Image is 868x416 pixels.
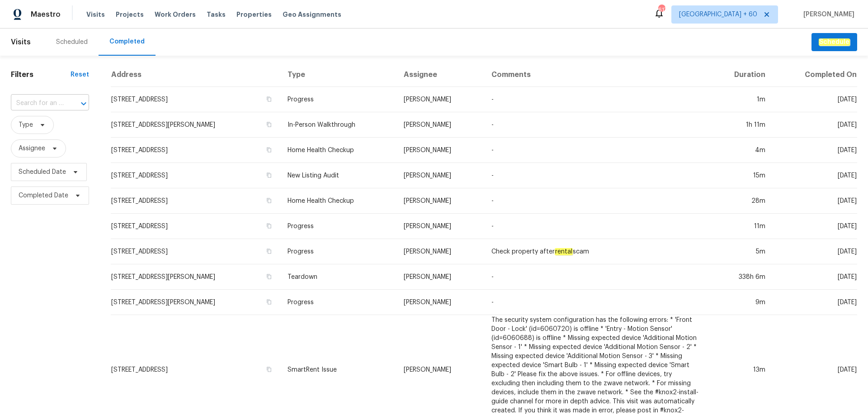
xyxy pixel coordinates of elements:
button: Copy Address [265,222,273,230]
th: Address [111,63,280,87]
td: [STREET_ADDRESS] [111,214,280,239]
td: [STREET_ADDRESS] [111,239,280,264]
td: [DATE] [773,112,857,138]
td: Home Health Checkup [280,188,396,214]
button: Copy Address [265,120,273,129]
span: [PERSON_NAME] [800,10,854,19]
td: In-Person Walkthrough [280,112,396,138]
td: [STREET_ADDRESS] [111,163,280,188]
button: Schedule [811,33,857,52]
td: Progress [280,214,396,239]
td: 5m [708,239,773,264]
td: - [484,214,708,239]
td: Check property after scam [484,239,708,264]
button: Copy Address [265,247,273,255]
td: [PERSON_NAME] [396,264,484,290]
td: [DATE] [773,87,857,112]
th: Duration [708,63,773,87]
td: [DATE] [773,138,857,163]
td: 15m [708,163,773,188]
td: [PERSON_NAME] [396,214,484,239]
td: Progress [280,290,396,315]
td: - [484,138,708,163]
td: [STREET_ADDRESS] [111,138,280,163]
span: Visits [86,10,105,19]
button: Copy Address [265,273,273,281]
td: [STREET_ADDRESS][PERSON_NAME] [111,112,280,138]
td: [PERSON_NAME] [396,138,484,163]
span: Visits [11,32,31,52]
button: Copy Address [265,146,273,154]
td: Progress [280,239,396,264]
div: Reset [71,70,89,79]
td: 1h 11m [708,112,773,138]
th: Completed On [773,63,857,87]
span: [GEOGRAPHIC_DATA] + 60 [679,10,757,19]
th: Type [280,63,396,87]
span: Type [19,120,33,129]
th: Comments [484,63,708,87]
td: 1m [708,87,773,112]
span: Completed Date [19,191,68,200]
td: [STREET_ADDRESS][PERSON_NAME] [111,264,280,290]
td: [STREET_ADDRESS] [111,87,280,112]
td: [DATE] [773,239,857,264]
td: [PERSON_NAME] [396,188,484,214]
th: Assignee [396,63,484,87]
td: 28m [708,188,773,214]
td: 9m [708,290,773,315]
span: Scheduled Date [19,167,66,177]
button: Copy Address [265,298,273,306]
button: Copy Address [265,95,273,103]
span: Projects [116,10,144,19]
em: rental [555,248,573,255]
td: 11m [708,214,773,239]
span: Tasks [207,11,226,18]
td: - [484,112,708,138]
td: 338h 6m [708,264,773,290]
td: [DATE] [773,264,857,290]
button: Copy Address [265,365,273,373]
td: Progress [280,87,396,112]
td: Teardown [280,264,396,290]
td: 4m [708,138,773,163]
td: New Listing Audit [280,163,396,188]
td: [DATE] [773,188,857,214]
div: Completed [109,37,145,46]
td: - [484,87,708,112]
td: Home Health Checkup [280,138,396,163]
td: - [484,264,708,290]
td: [STREET_ADDRESS] [111,188,280,214]
td: [DATE] [773,290,857,315]
td: [STREET_ADDRESS][PERSON_NAME] [111,290,280,315]
div: 617 [658,5,665,14]
button: Copy Address [265,196,273,205]
span: Work Orders [155,10,196,19]
td: [PERSON_NAME] [396,163,484,188]
span: Maestro [31,10,61,19]
div: Scheduled [56,38,88,47]
td: [DATE] [773,214,857,239]
input: Search for an address... [11,96,64,110]
td: [PERSON_NAME] [396,87,484,112]
em: Schedule [819,38,850,46]
td: [PERSON_NAME] [396,239,484,264]
td: - [484,188,708,214]
button: Open [77,97,90,110]
td: [PERSON_NAME] [396,112,484,138]
td: - [484,290,708,315]
td: [DATE] [773,163,857,188]
td: - [484,163,708,188]
button: Copy Address [265,171,273,179]
span: Assignee [19,144,45,153]
span: Properties [236,10,272,19]
span: Geo Assignments [283,10,341,19]
td: [PERSON_NAME] [396,290,484,315]
h1: Filters [11,70,71,79]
